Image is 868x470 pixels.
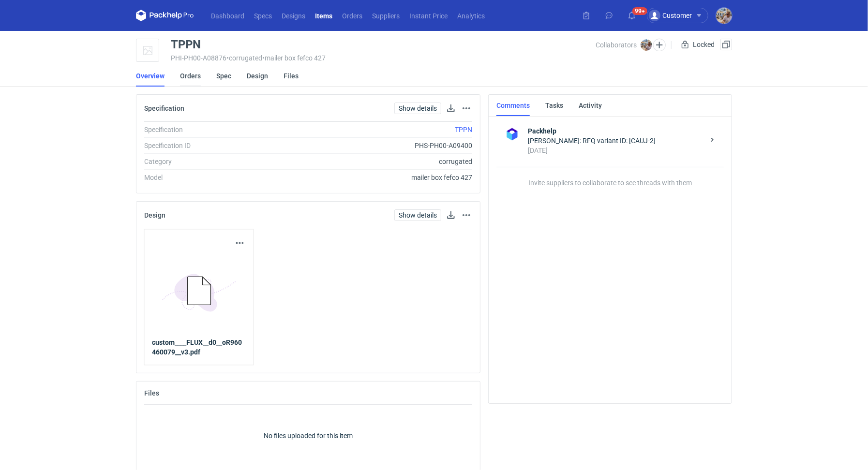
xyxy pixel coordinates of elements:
span: Collaborators [596,41,637,49]
a: Spec [216,65,231,87]
strong: Packhelp [528,126,704,136]
div: mailer box fefco 427 [275,173,472,182]
span: • mailer box fefco 427 [262,54,326,62]
div: [PERSON_NAME]: RFQ variant ID: [CAUJ-2] [528,136,704,146]
div: Specification [144,125,275,134]
a: Overview [136,65,165,87]
h2: Files [144,389,159,397]
div: Customer [649,10,692,21]
button: Customer [647,8,716,23]
a: Dashboard [206,10,249,21]
div: Locked [679,39,717,50]
a: Tasks [545,95,563,116]
p: Invite suppliers to collaborate to see threads with them [496,167,724,187]
img: Packhelp [504,126,520,142]
a: Orders [180,65,201,87]
a: TPPN [455,126,472,133]
div: Specification ID [144,141,275,150]
a: Design [247,65,268,87]
a: Analytics [452,10,490,21]
svg: Packhelp Pro [136,10,194,21]
span: • corrugated [226,54,262,62]
a: custom____FLUX__d0__oR960460079__v3.pdf [152,338,246,357]
h2: Design [144,211,165,219]
a: Show details [394,103,441,114]
button: Actions [234,237,246,249]
a: Designs [277,10,310,21]
img: Michał Palasek [716,8,732,24]
div: PHS-PH00-A09400 [275,141,472,150]
button: Edit collaborators [653,39,666,51]
button: 99+ [624,8,640,23]
div: Model [144,173,275,182]
button: Actions [461,103,472,114]
div: [DATE] [528,146,704,155]
a: Show details [394,209,441,221]
a: Instant Price [404,10,452,21]
a: Suppliers [367,10,404,21]
button: Actions [461,209,472,221]
button: Download specification [445,103,457,114]
div: corrugated [275,157,472,166]
a: Files [284,65,299,87]
button: Duplicate Item [720,39,732,50]
a: Orders [337,10,367,21]
button: Download design [445,209,457,221]
h2: Specification [144,104,184,112]
div: Category [144,157,275,166]
strong: custom____FLUX__d0__oR960460079__v3.pdf [152,339,242,356]
a: Comments [496,95,530,116]
div: PHI-PH00-A08876 [171,54,596,62]
div: TPPN [171,39,201,50]
a: Activity [579,95,602,116]
a: Items [310,10,337,21]
p: No files uploaded for this item [264,431,353,441]
a: Specs [249,10,277,21]
img: Michał Palasek [641,39,652,51]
